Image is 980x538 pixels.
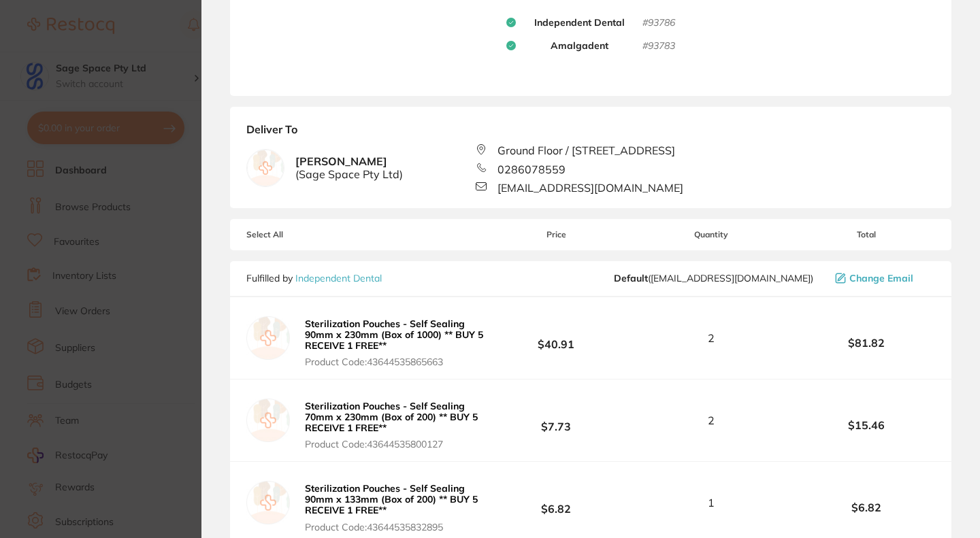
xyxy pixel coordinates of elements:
[487,325,625,350] b: $40.91
[642,40,675,52] small: # 93783
[246,273,382,284] p: Fulfilled by
[487,408,625,433] b: $7.73
[305,400,478,434] b: Sterilization Pouches - Self Sealing 70mm x 230mm (Box of 200) ** BUY 5 RECEIVE 1 FREE**
[642,17,675,29] small: # 93786
[497,144,675,156] span: Ground Floor / [STREET_ADDRESS]
[247,150,284,186] img: empty.jpg
[708,497,715,509] span: 1
[849,273,913,284] span: Change Email
[798,230,935,239] span: Total
[497,163,566,175] span: 0286078559
[305,482,478,516] b: Sterilization Pouches - Self Sealing 90mm x 133mm (Box of 200) ** BUY 5 RECEIVE 1 FREE**
[246,316,290,360] img: empty.jpg
[295,168,403,180] span: ( Sage Space Pty Ltd )
[305,439,483,450] span: Product Code: 43644535800127
[295,272,382,284] a: Independent Dental
[798,419,935,431] b: $15.46
[798,337,935,349] b: $81.82
[295,155,403,180] b: [PERSON_NAME]
[551,40,608,52] b: Amalgadent
[246,123,935,144] b: Deliver To
[708,414,715,426] span: 2
[614,272,648,284] b: Default
[831,272,935,284] button: Change Email
[305,356,483,367] span: Product Code: 43644535865663
[614,273,813,284] span: orders@independentdental.com.au
[246,230,382,239] span: Select All
[301,318,487,368] button: Sterilization Pouches - Self Sealing 90mm x 230mm (Box of 1000) ** BUY 5 RECEIVE 1 FREE** Product...
[305,522,483,533] span: Product Code: 43644535832895
[301,400,487,450] button: Sterilization Pouches - Self Sealing 70mm x 230mm (Box of 200) ** BUY 5 RECEIVE 1 FREE** Product ...
[487,490,625,516] b: $6.82
[708,332,715,344] span: 2
[305,318,483,352] b: Sterilization Pouches - Self Sealing 90mm x 230mm (Box of 1000) ** BUY 5 RECEIVE 1 FREE**
[798,501,935,514] b: $6.82
[497,182,683,194] span: [EMAIL_ADDRESS][DOMAIN_NAME]
[246,481,290,524] img: empty.jpg
[534,17,625,29] b: Independent Dental
[301,482,487,533] button: Sterilization Pouches - Self Sealing 90mm x 133mm (Box of 200) ** BUY 5 RECEIVE 1 FREE** Product ...
[246,399,290,442] img: empty.jpg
